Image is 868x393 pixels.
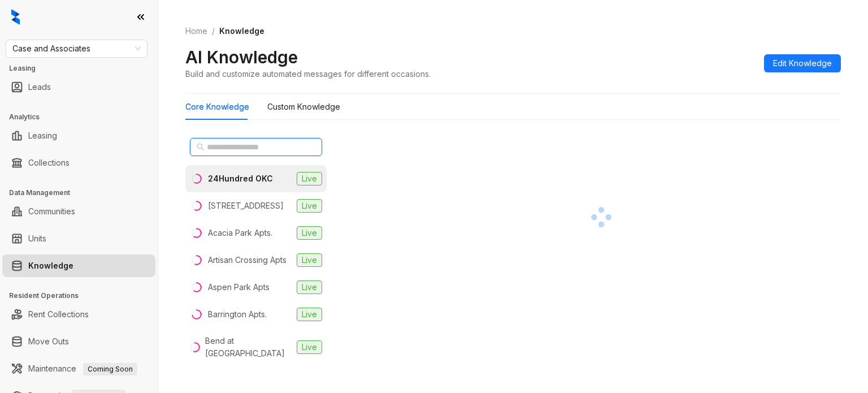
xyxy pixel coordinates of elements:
span: Edit Knowledge [773,57,832,70]
span: Live [297,226,322,240]
div: [STREET_ADDRESS] [208,200,284,212]
span: Coming Soon [83,363,137,375]
div: Acacia Park Apts. [208,227,272,239]
li: Leads [2,76,155,98]
div: 24Hundred OKC [208,172,273,185]
li: Knowledge [2,254,155,277]
li: / [212,25,215,37]
h3: Analytics [9,112,158,122]
span: Case and Associates [12,40,141,57]
span: Live [297,253,322,267]
div: Build and customize automated messages for different occasions. [185,68,431,80]
a: Collections [28,152,70,174]
a: Rent Collections [28,303,89,326]
a: Move Outs [28,330,69,353]
h3: Leasing [9,63,158,74]
img: logo [11,9,20,25]
a: Communities [28,200,75,223]
h2: AI Knowledge [185,46,298,68]
li: Maintenance [2,357,155,380]
li: Leasing [2,124,155,147]
span: Live [297,340,322,354]
span: Live [297,199,322,213]
div: Custom Knowledge [267,101,340,113]
span: Live [297,308,322,321]
div: Aspen Park Apts [208,281,270,293]
div: Core Knowledge [185,101,249,113]
li: Units [2,227,155,250]
li: Communities [2,200,155,223]
a: Leads [28,76,51,98]
h3: Data Management [9,188,158,198]
div: Artisan Crossing Apts [208,254,287,266]
span: Knowledge [219,26,264,36]
li: Rent Collections [2,303,155,326]
a: Units [28,227,46,250]
a: Leasing [28,124,57,147]
span: Live [297,280,322,294]
a: Home [183,25,210,37]
span: Live [297,172,322,185]
a: Knowledge [28,254,73,277]
li: Move Outs [2,330,155,353]
h3: Resident Operations [9,291,158,301]
span: search [197,143,205,151]
button: Edit Knowledge [764,54,841,72]
li: Collections [2,152,155,174]
div: Bend at [GEOGRAPHIC_DATA] [205,335,292,360]
div: Barrington Apts. [208,308,267,321]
